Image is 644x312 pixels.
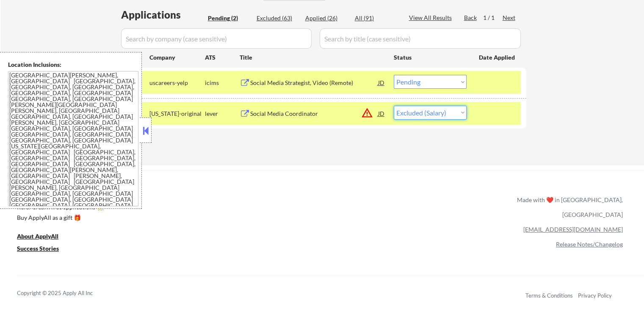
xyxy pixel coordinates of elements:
[578,292,612,299] a: Privacy Policy
[409,14,454,22] div: View All Results
[17,289,114,298] div: Copyright © 2025 Apply All Inc
[377,106,386,121] div: JD
[17,213,102,224] a: Buy ApplyAll as a gift 🎁
[149,53,205,62] div: Company
[503,14,516,22] div: Next
[17,245,59,252] u: Success Stories
[205,79,240,87] div: icims
[17,232,70,242] a: About ApplyAll
[240,53,386,62] div: Title
[17,204,340,213] a: Refer & earn free applications 👯‍♀️
[17,233,58,240] u: About ApplyAll
[257,14,299,22] div: Excluded (63)
[17,215,102,221] div: Buy ApplyAll as a gift 🎁
[514,192,623,222] div: Made with ❤️ in [GEOGRAPHIC_DATA], [GEOGRAPHIC_DATA]
[8,60,138,69] div: Location Inclusions:
[479,53,516,62] div: Date Applied
[250,79,378,87] div: Social Media Strategist, Video (Remote)
[525,292,573,299] a: Terms & Conditions
[250,109,378,118] div: Social Media Coordinator
[17,244,70,255] a: Success Stories
[205,53,240,62] div: ATS
[305,14,348,22] div: Applied (26)
[394,49,467,65] div: Status
[205,109,240,118] div: lever
[121,28,312,49] input: Search by company (case sensitive)
[464,14,478,22] div: Back
[355,14,397,22] div: All (91)
[556,241,623,248] a: Release Notes/Changelog
[208,14,250,22] div: Pending (2)
[320,28,521,49] input: Search by title (case sensitive)
[523,226,623,233] a: [EMAIL_ADDRESS][DOMAIN_NAME]
[377,75,386,90] div: JD
[483,14,503,22] div: 1 / 1
[361,107,373,119] button: warning_amber
[121,10,205,20] div: Applications
[149,109,205,118] div: [US_STATE]-original
[149,79,205,87] div: uscareers-yelp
